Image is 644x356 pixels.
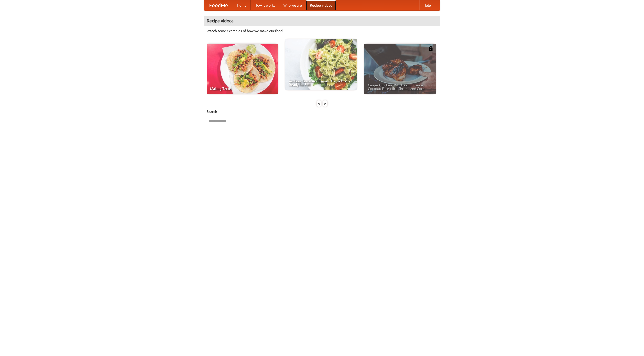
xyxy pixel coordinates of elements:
a: Making Tacos [207,44,278,94]
span: An Easy, Summery Tomato Pasta That's Ready for Fall [289,79,353,86]
h4: Recipe videos [204,16,440,26]
a: Help [419,0,435,10]
a: Home [233,0,251,10]
h5: Search [207,109,437,114]
p: Watch some examples of how we make our food! [207,28,437,33]
div: » [323,100,327,107]
a: Recipe videos [306,0,336,10]
img: 483408.png [428,46,433,51]
a: An Easy, Summery Tomato Pasta That's Ready for Fall [285,39,357,90]
span: Making Tacos [210,87,274,90]
div: « [317,100,321,107]
a: How it works [251,0,279,10]
a: Who we are [279,0,306,10]
a: FoodMe [204,0,233,10]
